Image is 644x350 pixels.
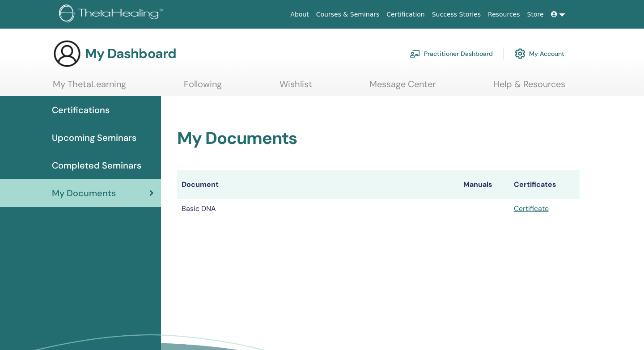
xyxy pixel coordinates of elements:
[515,44,564,63] a: My Account
[177,128,580,149] h2: My Documents
[515,46,525,61] img: cog.svg
[313,6,383,23] a: Courses & Seminars
[52,103,110,117] span: Certifications
[53,39,81,68] img: generic-user-icon.jpg
[410,50,420,58] img: chalkboard-teacher.svg
[428,6,484,23] a: Success Stories
[459,170,509,199] th: Manuals
[52,131,136,144] span: Upcoming Seminars
[369,79,436,96] a: Message Center
[484,6,524,23] a: Resources
[493,79,565,96] a: Help & Resources
[177,199,459,219] td: Basic DNA
[177,170,459,199] th: Document
[410,44,493,63] a: Practitioner Dashboard
[52,159,141,172] span: Completed Seminars
[280,79,312,96] a: Wishlist
[184,79,222,96] a: Following
[52,186,116,200] span: My Documents
[85,46,176,62] h3: My Dashboard
[53,79,126,96] a: My ThetaLearning
[509,170,580,199] th: Certificates
[59,4,166,25] img: logo.png
[514,204,549,213] a: Certificate
[524,6,547,23] a: Store
[383,6,428,23] a: Certification
[287,6,312,23] a: About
